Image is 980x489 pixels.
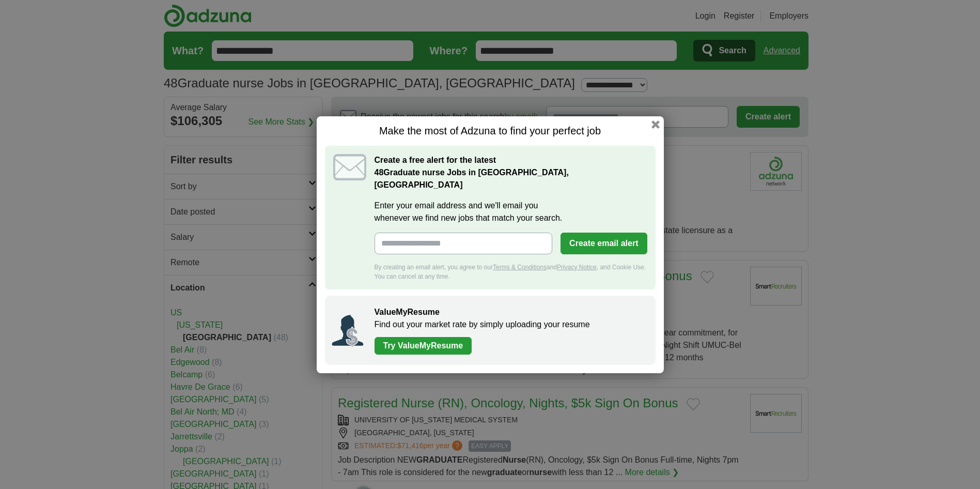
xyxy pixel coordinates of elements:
h2: Create a free alert for the latest [375,154,647,191]
p: Find out your market rate by simply uploading your resume [375,318,645,331]
img: icon_email.svg [333,154,366,180]
strong: Graduate nurse Jobs in [GEOGRAPHIC_DATA], [GEOGRAPHIC_DATA] [375,168,569,189]
a: Privacy Notice [557,264,597,271]
button: Create email alert [561,233,647,254]
span: 48 [375,166,384,179]
h1: Make the most of Adzuna to find your perfect job [325,125,656,137]
a: Try ValueMyResume [375,337,472,355]
div: By creating an email alert, you agree to our and , and Cookie Use. You can cancel at any time. [375,263,647,281]
a: Terms & Conditions [493,264,547,271]
h2: ValueMyResume [375,306,645,318]
label: Enter your email address and we'll email you whenever we find new jobs that match your search. [375,200,647,224]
